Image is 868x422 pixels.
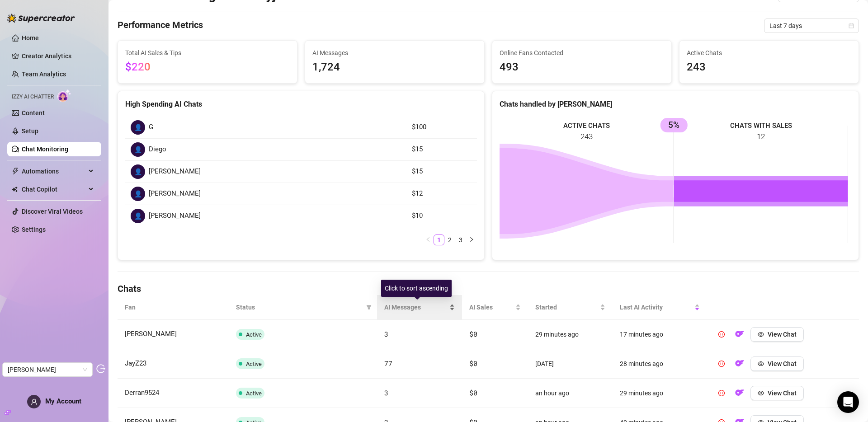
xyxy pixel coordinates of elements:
[149,211,201,221] span: [PERSON_NAME]
[125,98,477,110] div: High Spending AI Chats
[528,349,613,379] td: [DATE]
[57,89,71,102] img: AI Chatter
[469,302,514,312] span: AI Sales
[500,48,664,58] span: Online Fans Contacted
[718,361,725,367] span: pause-circle
[469,359,477,368] span: $0
[412,144,472,155] article: $15
[444,234,455,245] li: 2
[732,391,747,399] a: OF
[768,331,797,338] span: View Chat
[125,330,177,338] span: [PERSON_NAME]
[687,59,851,76] span: 243
[12,186,18,192] img: Chat Copilot
[732,327,747,342] button: OF
[131,187,145,201] div: 👤
[246,361,262,367] span: Active
[22,164,86,178] span: Automations
[125,61,151,73] span: $220
[412,166,472,177] article: $15
[131,209,145,223] div: 👤
[131,142,145,157] div: 👤
[732,386,747,400] button: OF
[149,166,201,177] span: [PERSON_NAME]
[466,234,477,245] button: right
[366,305,372,310] span: filter
[125,48,290,58] span: Total AI Sales & Tips
[5,409,11,416] span: build
[246,390,262,397] span: Active
[456,235,466,245] a: 3
[246,331,262,338] span: Active
[22,226,46,233] a: Settings
[434,235,444,245] a: 1
[45,397,81,405] span: My Account
[732,356,747,371] button: OF
[12,93,54,101] span: Izzy AI Chatter
[22,127,38,135] a: Setup
[381,280,452,297] div: Click to sort ascending
[769,19,854,33] span: Last 7 days
[687,48,851,58] span: Active Chats
[423,234,434,245] button: left
[469,388,477,397] span: $0
[125,359,146,367] span: JayZ23
[535,302,598,312] span: Started
[500,59,664,76] span: 493
[768,389,797,397] span: View Chat
[22,34,39,42] a: Home
[434,234,444,245] li: 1
[620,302,693,312] span: Last AI Activity
[613,295,707,320] th: Last AI Activity
[412,211,472,221] article: $10
[412,122,472,133] article: $100
[312,48,477,58] span: AI Messages
[96,364,105,373] span: logout
[118,295,229,320] th: Fan
[500,98,851,110] div: Chats handled by [PERSON_NAME]
[22,49,94,63] a: Creator Analytics
[22,145,68,153] a: Chat Monitoring
[423,234,434,245] li: Previous Page
[718,390,725,396] span: pause-circle
[364,300,373,314] span: filter
[236,302,363,312] span: Status
[455,234,466,245] li: 3
[31,399,38,405] span: user
[735,359,744,368] img: OF
[384,388,388,397] span: 3
[445,235,455,245] a: 2
[22,109,45,117] a: Content
[312,59,477,76] span: 1,724
[125,389,159,397] span: Derran9524
[613,349,707,379] td: 28 minutes ago
[750,356,804,371] button: View Chat
[735,329,744,338] img: OF
[462,295,528,320] th: AI Sales
[735,388,744,397] img: OF
[758,331,764,338] span: eye
[528,295,613,320] th: Started
[758,361,764,367] span: eye
[384,302,448,312] span: AI Messages
[149,144,166,155] span: Diego
[469,329,477,338] span: $0
[22,70,66,78] a: Team Analytics
[22,182,86,197] span: Chat Copilot
[377,295,462,320] th: AI Messages
[8,363,87,376] span: Riley Hasken
[837,391,859,413] div: Open Intercom Messenger
[613,320,707,349] td: 17 minutes ago
[768,360,797,367] span: View Chat
[732,333,747,340] a: OF
[12,168,19,175] span: thunderbolt
[732,362,747,369] a: OF
[384,329,388,338] span: 3
[22,208,83,215] a: Discover Viral Videos
[469,237,474,242] span: right
[528,320,613,349] td: 29 minutes ago
[425,237,431,242] span: left
[7,14,75,23] img: logo-BBDzfeDw.svg
[149,188,201,199] span: [PERSON_NAME]
[750,327,804,342] button: View Chat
